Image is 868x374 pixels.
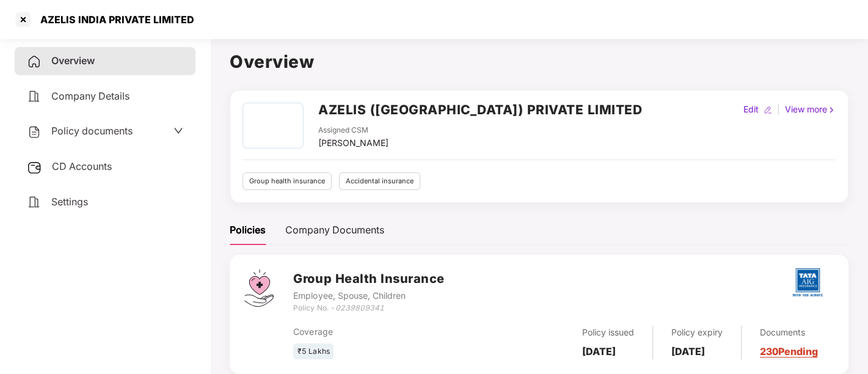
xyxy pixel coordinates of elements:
[335,303,384,312] i: 0239809341
[27,89,42,104] img: svg+xml;base64,PHN2ZyB4bWxucz0iaHR0cDovL3d3dy53My5vcmcvMjAwMC9zdmciIHdpZHRoPSIyNCIgaGVpZ2h0PSIyNC...
[741,103,761,116] div: Edit
[27,54,42,69] img: svg+xml;base64,PHN2ZyB4bWxucz0iaHR0cDovL3d3dy53My5vcmcvMjAwMC9zdmciIHdpZHRoPSIyNCIgaGVpZ2h0PSIyNC...
[671,326,723,339] div: Policy expiry
[827,106,836,114] img: rightIcon
[582,345,616,358] b: [DATE]
[760,345,818,358] a: 230 Pending
[339,172,420,190] div: Accidental insurance
[293,343,334,360] div: ₹5 Lakhs
[51,90,129,102] span: Company Details
[285,222,384,238] div: Company Documents
[764,106,772,114] img: editIcon
[27,160,42,175] img: svg+xml;base64,PHN2ZyB3aWR0aD0iMjUiIGhlaWdodD0iMjQiIHZpZXdCb3g9IjAgMCAyNSAyNCIgZmlsbD0ibm9uZSIgeG...
[582,326,634,339] div: Policy issued
[293,289,444,302] div: Employee, Spouse, Children
[230,222,266,238] div: Policies
[51,54,95,67] span: Overview
[318,100,642,120] h2: AZELIS ([GEOGRAPHIC_DATA]) PRIVATE LIMITED
[671,345,705,358] b: [DATE]
[27,195,42,210] img: svg+xml;base64,PHN2ZyB4bWxucz0iaHR0cDovL3d3dy53My5vcmcvMjAwMC9zdmciIHdpZHRoPSIyNCIgaGVpZ2h0PSIyNC...
[52,160,112,172] span: CD Accounts
[244,269,274,307] img: svg+xml;base64,PHN2ZyB4bWxucz0iaHR0cDovL3d3dy53My5vcmcvMjAwMC9zdmciIHdpZHRoPSI0Ny43MTQiIGhlaWdodD...
[293,302,444,314] div: Policy No. -
[786,261,829,304] img: tatag.png
[293,269,444,288] h3: Group Health Insurance
[760,326,818,339] div: Documents
[243,172,332,190] div: Group health insurance
[782,103,838,116] div: View more
[51,196,88,208] span: Settings
[173,126,183,136] span: down
[775,103,782,116] div: |
[318,125,388,136] div: Assigned CSM
[230,48,848,75] h1: Overview
[51,125,133,137] span: Policy documents
[318,136,388,150] div: [PERSON_NAME]
[33,13,194,26] div: AZELIS INDIA PRIVATE LIMITED
[293,325,473,339] div: Coverage
[27,125,42,139] img: svg+xml;base64,PHN2ZyB4bWxucz0iaHR0cDovL3d3dy53My5vcmcvMjAwMC9zdmciIHdpZHRoPSIyNCIgaGVpZ2h0PSIyNC...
